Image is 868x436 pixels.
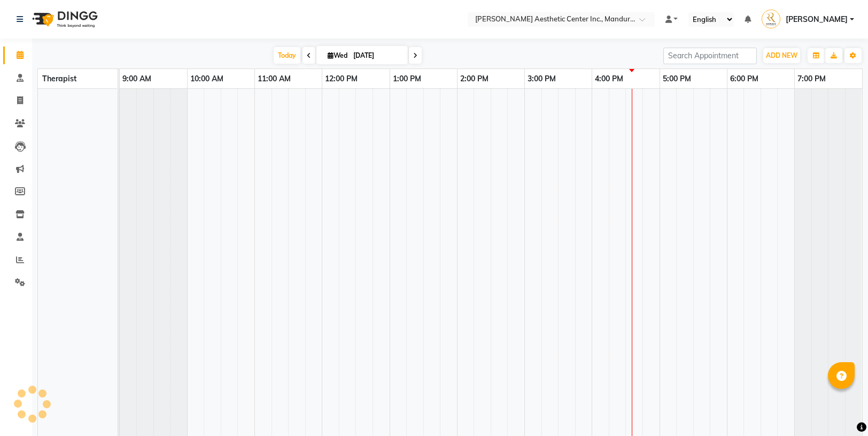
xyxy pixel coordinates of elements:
span: Wed [325,51,350,59]
a: 11:00 AM [255,71,293,87]
span: ADD NEW [766,51,797,59]
a: 4:00 PM [592,71,626,87]
span: Today [274,47,300,64]
a: 6:00 PM [727,71,761,87]
a: 1:00 PM [390,71,424,87]
span: [PERSON_NAME] [786,14,848,25]
img: logo [27,4,100,34]
a: 2:00 PM [458,71,491,87]
input: 2025-09-03 [350,48,404,64]
a: 5:00 PM [660,71,694,87]
a: 9:00 AM [120,71,154,87]
a: 12:00 PM [322,71,360,87]
button: ADD NEW [763,48,800,63]
input: Search Appointment [663,48,757,64]
a: 7:00 PM [795,71,828,87]
img: Oscar Razzouk [762,10,780,28]
span: Therapist [42,74,76,83]
a: 10:00 AM [188,71,226,87]
a: 3:00 PM [525,71,559,87]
